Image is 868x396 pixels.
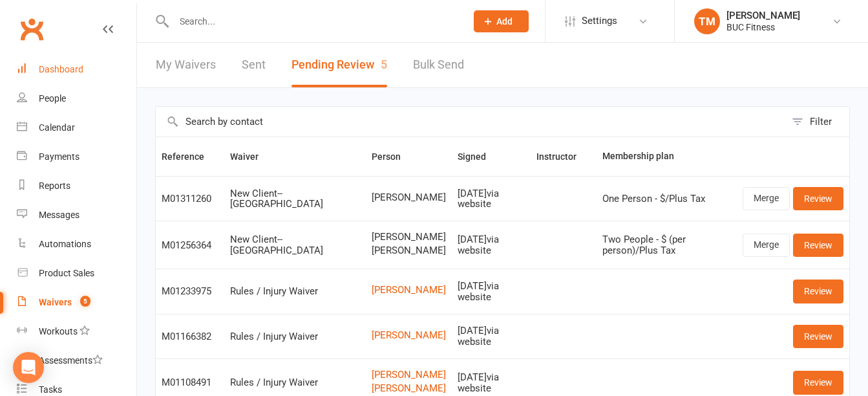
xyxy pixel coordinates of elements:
a: Sent [242,43,266,87]
button: Person [372,149,415,164]
a: Review [793,325,843,348]
a: Review [793,371,843,394]
div: Filter [810,114,832,129]
a: Dashboard [17,55,136,84]
button: Pending Review5 [291,43,387,87]
div: Rules / Injury Waiver [230,331,360,342]
div: [DATE] via website [458,281,525,302]
a: Merge [743,234,790,257]
span: Add [496,16,513,27]
a: Clubworx [16,13,48,45]
div: One Person - $/Plus Tax [602,193,731,204]
th: Membership plan [597,137,737,176]
a: [PERSON_NAME] [372,369,446,380]
div: BUC Fitness [726,21,800,33]
a: Review [793,234,843,257]
button: Waiver [230,149,273,164]
a: Review [793,280,843,303]
button: Filter [785,107,849,137]
div: M01108491 [162,377,218,388]
input: Search... [170,12,457,30]
div: Waivers [39,297,72,307]
span: Reference [162,151,218,162]
div: [DATE] via website [458,234,525,256]
div: Tasks [39,384,62,395]
div: [DATE] via website [458,325,525,347]
a: [PERSON_NAME] [372,383,446,394]
a: Messages [17,201,136,230]
a: Merge [743,187,790,210]
a: Assessments [17,346,136,375]
button: Reference [162,149,218,164]
span: Instructor [536,151,591,162]
div: Reports [39,181,70,191]
a: [PERSON_NAME] [372,330,446,341]
button: Add [474,10,529,32]
a: [PERSON_NAME] [372,285,446,296]
a: Waivers 5 [17,288,136,317]
div: Product Sales [39,268,94,278]
div: M01233975 [162,286,218,297]
span: Person [372,151,415,162]
div: [PERSON_NAME] [726,10,800,21]
button: Signed [458,149,500,164]
div: Messages [39,210,79,220]
input: Search by contact [156,107,785,137]
div: M01166382 [162,331,218,342]
div: [DATE] via website [458,372,525,393]
a: Product Sales [17,259,136,288]
div: New Client--[GEOGRAPHIC_DATA] [230,234,360,256]
span: [PERSON_NAME] [372,232,446,243]
span: [PERSON_NAME] [372,245,446,256]
span: [PERSON_NAME] [372,192,446,203]
div: Payments [39,151,79,162]
a: Review [793,187,843,210]
a: Calendar [17,113,136,142]
div: M01311260 [162,193,218,204]
div: New Client--[GEOGRAPHIC_DATA] [230,188,360,210]
div: Calendar [39,122,75,133]
a: Workouts [17,317,136,346]
span: Signed [458,151,500,162]
span: Settings [582,6,617,36]
div: TM [694,8,720,34]
div: Rules / Injury Waiver [230,286,360,297]
div: Assessments [39,355,103,366]
div: Workouts [39,326,78,336]
a: Reports [17,171,136,201]
a: Bulk Send [413,43,464,87]
div: Automations [39,239,91,249]
button: Instructor [536,149,591,164]
div: Dashboard [39,64,83,74]
div: Two People - $ (per person)/Plus Tax [602,234,731,256]
div: [DATE] via website [458,188,525,210]
span: Waiver [230,151,273,162]
div: Open Intercom Messenger [13,352,44,383]
div: Rules / Injury Waiver [230,377,360,388]
a: People [17,84,136,113]
div: People [39,93,66,104]
a: Payments [17,142,136,171]
span: 5 [381,58,387,71]
a: Automations [17,230,136,259]
div: M01256364 [162,240,218,251]
span: 5 [80,296,90,307]
a: My Waivers [156,43,216,87]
